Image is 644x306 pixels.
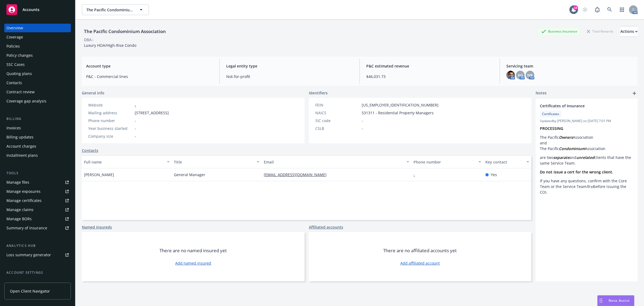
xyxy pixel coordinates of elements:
div: FEIN [315,102,360,108]
div: Company size [88,133,133,139]
a: Account charges [4,142,71,151]
span: There are no named insured yet [159,247,227,254]
span: P&C - Commercial lines [86,74,213,79]
a: SSC Cases [4,60,71,69]
a: Quoting plans [4,69,71,78]
a: - [135,102,136,108]
div: Manage claims [6,205,34,214]
span: Legal entity type [226,63,353,69]
div: Contacts [6,79,22,87]
span: The Pacific Condominium Association [86,7,133,13]
div: Coverage gap analysis [6,97,46,105]
div: Coverage [6,33,23,41]
a: Contract review [4,88,71,96]
a: Named insureds [82,224,112,230]
a: Manage exposures [4,187,71,196]
a: Coverage [4,33,71,41]
button: Nova Assist [597,295,634,306]
span: [STREET_ADDRESS] [135,110,169,116]
div: Year business started [88,126,133,131]
div: Policies [6,42,20,51]
a: Policy changes [4,51,71,60]
div: Mailing address [88,110,133,116]
span: KG [518,72,523,78]
span: [US_EMPLOYER_IDENTIFICATION_NUMBER] [362,102,438,108]
div: Analytics hub [4,243,71,248]
a: Overview [4,24,71,32]
div: Business Insurance [539,28,580,35]
div: Manage files [6,178,29,187]
span: Nova Assist [609,298,630,303]
a: [EMAIL_ADDRESS][DOMAIN_NAME] [264,172,331,177]
em: separate [553,155,569,160]
a: Manage files [4,178,71,187]
a: Add named insured [175,260,211,266]
div: Contract review [6,88,35,96]
a: Manage certificates [4,196,71,205]
div: Billing updates [6,133,34,141]
a: Billing updates [4,133,71,141]
a: Manage BORs [4,215,71,223]
button: Full name [82,155,172,168]
span: [PERSON_NAME] [84,172,114,177]
div: Phone number [88,118,133,123]
p: If you have any questions, confirm with the Core Team or the Service Team before issuing the COI. [540,178,633,195]
span: 531311 - Residential Property Managers [362,110,434,116]
div: Website [88,102,133,108]
p: are two and clients that have the same Service Team. [540,155,633,166]
strong: PROCESSING [540,126,563,131]
a: Summary of insurance [4,224,71,232]
a: Add affiliated account [400,260,440,266]
span: Luxury HOA/High-Rise Condo [84,43,136,48]
button: Key contact [483,155,531,168]
div: Service team [6,277,30,286]
div: CSLB [315,126,360,131]
div: Account settings [4,270,71,275]
div: Drag to move [598,296,604,306]
button: Title [172,155,262,168]
div: Certificates of InsuranceCertificatesUpdatedby [PERSON_NAME] on [DATE] 7:01 PMPROCESSINGThe Pacif... [536,99,638,199]
a: Installment plans [4,151,71,160]
span: Yes [491,172,497,177]
div: Summary of insurance [6,224,47,232]
span: NR [527,72,533,78]
div: Loss summary generator [6,251,51,259]
div: Phone number [414,159,475,165]
div: Total Rewards [584,28,616,35]
span: - [362,126,363,131]
a: Switch app [617,4,627,15]
span: Notes [536,90,547,97]
em: Owners [559,135,573,140]
span: - [135,118,136,123]
a: Start snowing [580,4,590,15]
div: SSC Cases [6,60,25,69]
span: There are no affiliated accounts yet [383,247,457,254]
a: Policies [4,42,71,51]
a: Affiliated accounts [309,224,343,230]
em: first [587,184,594,189]
a: Invoices [4,124,71,132]
p: The Pacific Association and The Pacific Association [540,134,633,151]
span: P&C estimated revenue [366,63,493,69]
div: 18 [573,5,578,10]
div: Tools [4,170,71,176]
button: The Pacific Condominium Association [82,4,149,15]
div: Title [174,159,254,165]
a: Contacts [82,148,98,153]
a: Coverage gap analysis [4,97,71,105]
div: Email [264,159,403,165]
span: Certificates [542,112,559,116]
div: The Pacific Condominium Association [82,28,168,35]
span: Open Client Navigator [10,288,50,294]
span: Updated by [PERSON_NAME] on [DATE] 7:01 PM [540,119,633,123]
div: Actions [620,26,638,37]
span: Identifiers [309,90,328,96]
button: Phone number [411,155,483,168]
span: Accounts [23,8,39,12]
a: Service team [4,277,71,286]
div: Policy changes [6,51,33,60]
a: Accounts [4,2,71,17]
div: Billing [4,116,71,122]
span: - [135,133,136,139]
